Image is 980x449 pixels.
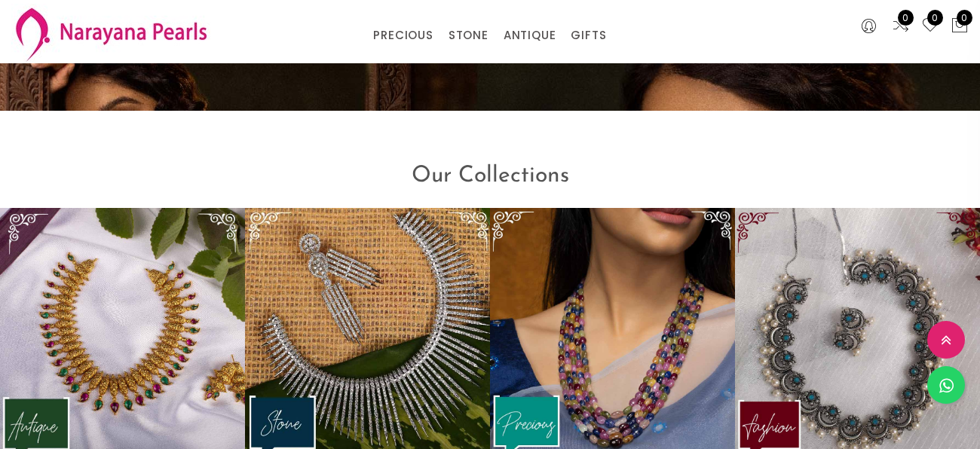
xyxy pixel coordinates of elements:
a: PRECIOUS [373,24,433,47]
a: 0 [892,17,910,36]
a: 0 [921,17,939,36]
span: 0 [898,10,914,26]
a: ANTIQUE [504,24,556,47]
span: 0 [957,10,972,26]
a: GIFTS [571,24,606,47]
button: 0 [951,17,969,36]
span: 0 [927,10,943,26]
a: STONE [449,24,488,47]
